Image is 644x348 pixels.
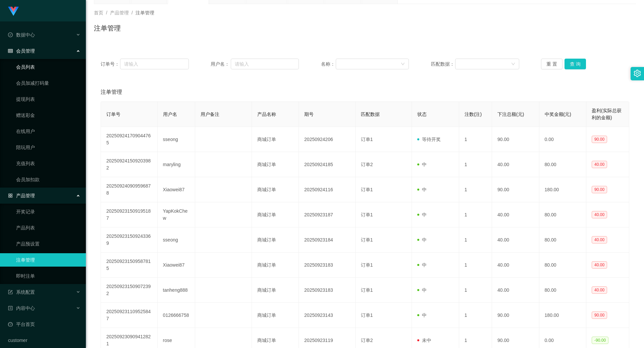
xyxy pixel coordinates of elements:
td: 1 [459,278,492,303]
span: 中 [417,312,427,318]
td: 商城订单 [252,152,299,177]
button: 重 置 [541,59,562,69]
button: 查 询 [565,59,586,69]
span: 订单2 [361,338,373,343]
a: 赠送彩金 [16,109,80,122]
td: 商城订单 [252,278,299,303]
span: 订单1 [361,187,373,192]
span: 订单1 [361,312,373,318]
td: 202509231509587815 [101,253,158,278]
span: 中 [417,237,427,242]
span: 40.00 [592,286,607,294]
td: 20250924116 [299,177,356,202]
span: 订单号 [106,112,120,117]
span: 40.00 [592,261,607,269]
a: 产品预设置 [16,237,80,251]
td: 202509231509195187 [101,202,158,227]
a: 陪玩用户 [16,141,80,154]
span: 内容中心 [8,305,35,311]
span: 等待开奖 [417,137,441,142]
i: 图标: profile [8,306,13,310]
td: 1 [459,152,492,177]
td: 20250924206 [299,127,356,152]
td: sseong [158,227,195,253]
td: 180.00 [539,303,586,328]
span: 会员管理 [8,48,35,54]
td: 1 [459,227,492,253]
span: / [131,10,133,15]
td: sseong [158,127,195,152]
td: 180.00 [539,177,586,202]
i: 图标: down [401,62,405,67]
td: 80.00 [539,227,586,253]
td: Xiaowei87 [158,253,195,278]
a: 开奖记录 [16,205,80,218]
td: 20250923187 [299,202,356,227]
span: 首页 [94,10,103,15]
span: 数据中心 [8,32,35,38]
td: 202509240909596878 [101,177,158,202]
td: 商城订单 [252,177,299,202]
span: -90.00 [592,337,608,344]
i: 图标: setting [634,70,641,77]
span: 订单2 [361,162,373,167]
span: 注数(注) [465,112,482,117]
td: 商城订单 [252,202,299,227]
a: customer [8,334,80,347]
span: 匹配数据 [361,112,380,117]
span: 盈利(实际总获利的金额) [592,108,622,120]
i: 图标: down [511,62,515,67]
i: 图标: form [8,290,13,294]
span: 订单1 [361,287,373,293]
span: 用户名 [163,112,177,117]
span: 90.00 [592,136,607,143]
img: logo.9652507e.png [8,7,19,16]
span: 匹配数据： [431,61,455,68]
a: 提现列表 [16,92,80,106]
a: 产品列表 [16,221,80,234]
td: 202509241509203982 [101,152,158,177]
td: 20250923183 [299,253,356,278]
span: 注单管理 [101,88,122,96]
a: 图标: dashboard平台首页 [8,318,80,331]
td: 商城订单 [252,227,299,253]
td: 商城订单 [252,303,299,328]
td: 90.00 [492,127,539,152]
td: 202509231109525847 [101,303,158,328]
span: 订单1 [361,137,373,142]
i: 图标: table [8,49,13,53]
td: 40.00 [492,227,539,253]
i: 图标: appstore-o [8,193,13,198]
td: 80.00 [539,152,586,177]
span: 状态 [417,112,427,117]
a: 即时注单 [16,269,80,283]
td: 20250923183 [299,278,356,303]
a: 会员加扣款 [16,173,80,186]
td: tanheng888 [158,278,195,303]
td: 0.00 [539,127,586,152]
span: 下注总额(元) [497,112,524,117]
span: 期号 [304,112,314,117]
span: 未中 [417,338,431,343]
td: 1 [459,202,492,227]
span: 40.00 [592,211,607,218]
td: 202509231509243369 [101,227,158,253]
span: 中 [417,162,427,167]
span: 中 [417,187,427,192]
a: 充值列表 [16,157,80,170]
input: 请输入 [231,59,299,69]
span: 名称： [321,61,336,68]
span: 订单1 [361,212,373,217]
span: 订单号： [101,61,120,68]
span: 中 [417,212,427,217]
td: 90.00 [492,303,539,328]
span: 用户备注 [201,112,219,117]
td: 0126666758 [158,303,195,328]
td: 商城订单 [252,127,299,152]
td: 80.00 [539,278,586,303]
td: 1 [459,127,492,152]
a: 会员加减打码量 [16,76,80,90]
h1: 注单管理 [94,23,121,33]
span: 产品名称 [257,112,276,117]
span: 订单1 [361,237,373,242]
